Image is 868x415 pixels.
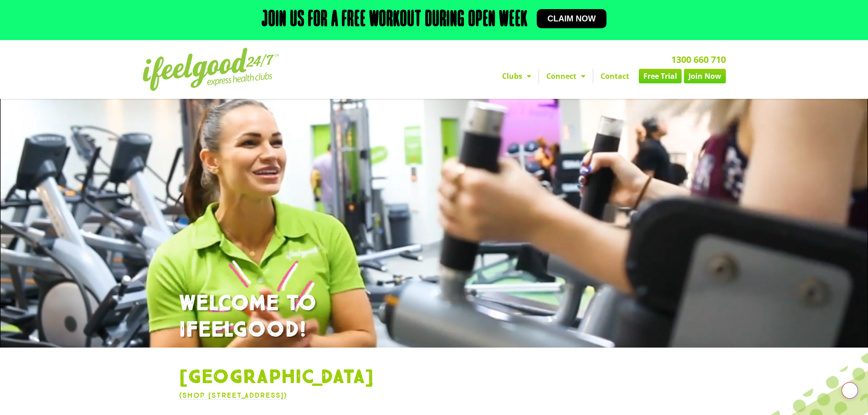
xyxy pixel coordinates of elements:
[262,9,528,31] h2: Join us for a free workout during open week
[684,69,726,83] a: Join Now
[179,391,287,400] a: (Shop [STREET_ADDRESS])
[671,53,726,66] a: 1300 660 710
[179,291,689,343] h1: WELCOME TO IFEELGOOD!
[350,69,726,83] nav: Menu
[537,9,607,28] a: Claim now
[548,15,596,23] span: Claim now
[593,69,637,83] a: Contact
[639,69,682,83] a: Free Trial
[179,366,689,389] h1: [GEOGRAPHIC_DATA]
[539,69,593,83] a: Connect
[495,69,539,83] a: Clubs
